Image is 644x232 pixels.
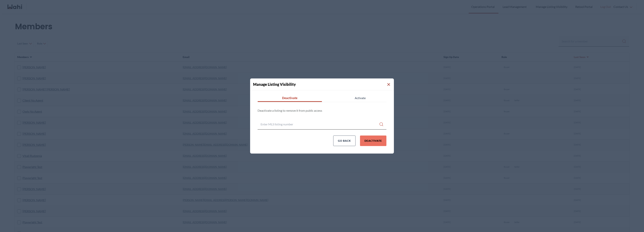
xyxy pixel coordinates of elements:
button: Activate [328,95,392,102]
button: Deactivate [360,136,386,146]
span: Activate [328,95,392,101]
p: Deactivate a listing to remove it from public access [258,108,386,113]
button: Deactivate [258,95,322,102]
button: Go Back [333,136,356,146]
button: Close Modal [386,82,391,87]
h4: Manage Listing Visibility [253,81,394,87]
input: Search input [261,121,379,128]
span: Deactivate [258,95,322,101]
